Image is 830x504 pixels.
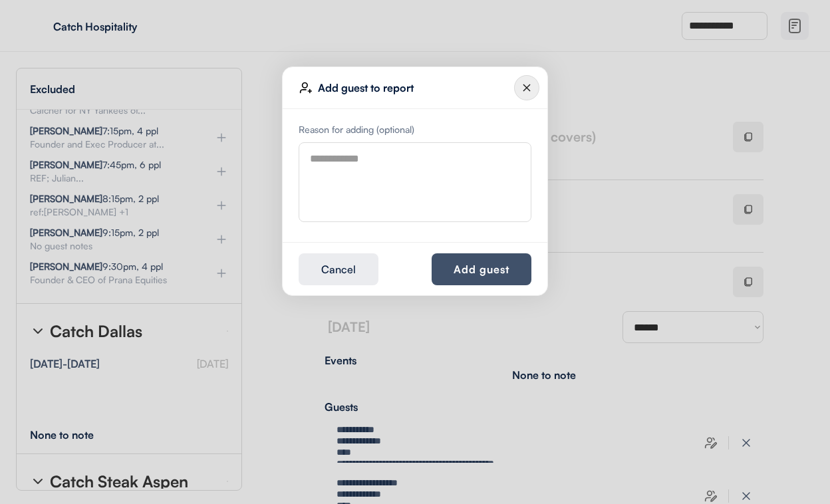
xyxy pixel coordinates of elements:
[299,253,378,285] button: Cancel
[432,253,531,285] button: Add guest
[299,81,313,94] img: user-plus-01.svg
[318,82,514,93] div: Add guest to report
[299,125,531,134] div: Reason for adding (optional)
[514,75,539,100] img: Group%2010124643.svg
